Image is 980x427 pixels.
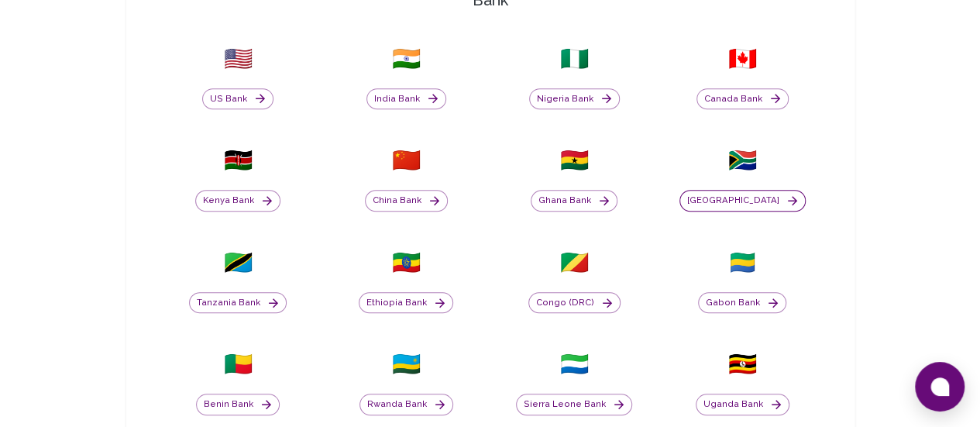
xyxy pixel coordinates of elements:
[560,249,589,277] span: 🇨🇬
[696,394,789,415] button: Uganda Bank
[366,88,446,110] button: India Bank
[359,292,453,314] button: Ethiopia Bank
[728,249,757,277] span: 🇬🇦
[195,190,280,212] button: Kenya Bank
[392,350,421,378] span: 🇷🇼
[728,146,757,174] span: 🇿🇦
[392,249,421,277] span: 🇪🇹
[696,88,789,110] button: Canada Bank
[224,146,253,174] span: 🇰🇪
[359,394,453,415] button: Rwanda Bank
[529,88,620,110] button: Nigeria Bank
[516,394,632,415] button: Sierra Leone Bank
[531,190,617,212] button: Ghana Bank
[392,45,421,73] span: 🇮🇳
[698,292,786,314] button: Gabon Bank
[560,350,589,378] span: 🇸🇱
[365,190,448,212] button: China Bank
[528,292,621,314] button: Congo (DRC)
[560,146,589,174] span: 🇬🇭
[728,45,757,73] span: 🇨🇦
[392,146,421,174] span: 🇨🇳
[224,350,253,378] span: 🇧🇯
[224,249,253,277] span: 🇹🇿
[202,88,273,110] button: US Bank
[196,394,280,415] button: Benin Bank
[915,362,965,412] button: Open chat window
[679,190,806,212] button: [GEOGRAPHIC_DATA]
[224,45,253,73] span: 🇺🇸
[189,292,287,314] button: Tanzania Bank
[728,350,757,378] span: 🇺🇬
[560,45,589,73] span: 🇳🇬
